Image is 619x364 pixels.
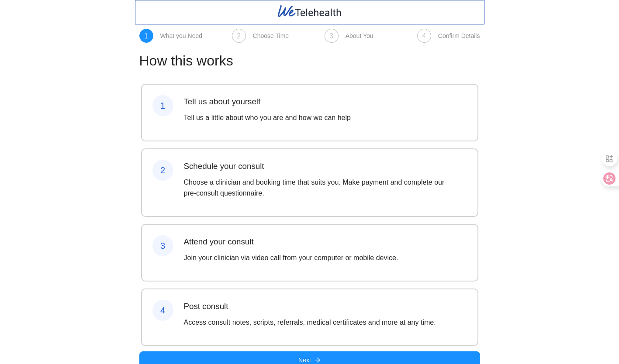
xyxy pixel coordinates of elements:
div: Confirm Details [438,32,480,39]
img: WeTelehealth [277,4,342,18]
p: Choose a clinician and booking time that suits you. Make payment and complete our pre-consult que... [184,177,456,199]
p: Tell us a little about who you are and how we can help [184,112,351,123]
h3: Post consult [184,300,436,312]
div: Choose Time [253,32,289,39]
p: Access consult notes, scripts, referrals, medical certificates and more at any time. [184,317,436,328]
span: 2 [237,32,241,40]
div: What you Need [160,32,203,39]
div: About You [346,32,373,39]
h1: How this works [139,50,480,72]
h3: Schedule your consult [184,160,456,172]
span: 4 [422,32,426,40]
div: 3 [152,235,173,256]
h3: Tell us about yourself [184,95,351,108]
h3: Attend your consult [184,235,398,248]
span: arrow-right [315,357,321,364]
span: 1 [144,32,148,40]
span: 3 [329,32,333,40]
p: Join your clinician via video call from your computer or mobile device. [184,252,398,263]
div: 4 [152,300,173,321]
div: 2 [152,160,173,181]
div: 1 [152,95,173,116]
